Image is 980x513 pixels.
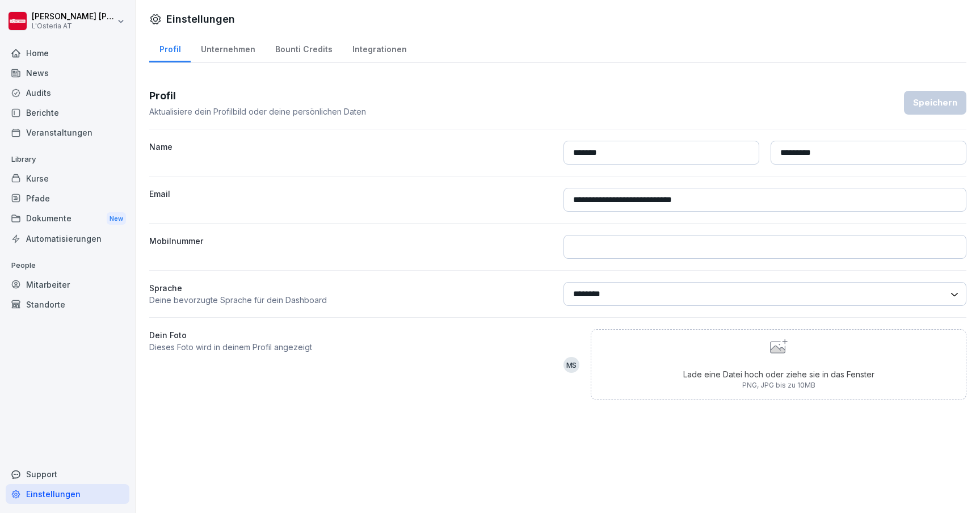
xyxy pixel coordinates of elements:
[149,341,552,353] p: Dieses Foto wird in deinem Profil angezeigt
[32,12,115,22] p: [PERSON_NAME] [PERSON_NAME]
[149,294,552,306] p: Deine bevorzugte Sprache für dein Dashboard
[149,282,552,294] p: Sprache
[6,188,129,208] a: Pfade
[6,256,129,275] p: People
[563,357,579,373] div: MS
[149,88,366,103] h3: Profil
[149,188,552,212] label: Email
[6,63,129,83] a: News
[6,123,129,142] a: Veranstaltungen
[191,33,265,62] a: Unternehmen
[6,464,129,484] div: Support
[6,169,129,188] a: Kurse
[149,33,191,62] a: Profil
[342,33,417,62] a: Integrationen
[6,43,129,63] a: Home
[6,295,129,314] a: Standorte
[683,368,874,380] p: Lade eine Datei hoch oder ziehe sie in das Fenster
[107,212,126,225] div: New
[6,229,129,249] a: Automatisierungen
[683,380,874,390] p: PNG, JPG bis zu 10MB
[166,11,235,27] h1: Einstellungen
[6,103,129,123] a: Berichte
[265,33,342,62] a: Bounti Credits
[913,96,957,109] div: Speichern
[149,106,366,117] p: Aktualisiere dein Profilbild oder deine persönlichen Daten
[6,275,129,295] a: Mitarbeiter
[149,235,552,259] label: Mobilnummer
[6,83,129,103] a: Audits
[6,150,129,169] p: Library
[149,329,552,341] label: Dein Foto
[6,484,129,504] a: Einstellungen
[6,208,129,229] div: Dokumente
[904,91,966,115] button: Speichern
[6,208,129,229] a: DokumenteNew
[149,141,552,165] label: Name
[32,22,115,30] p: L'Osteria AT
